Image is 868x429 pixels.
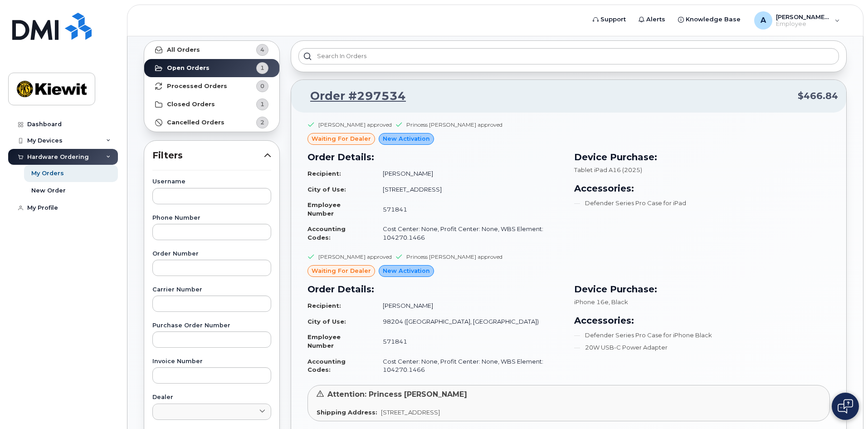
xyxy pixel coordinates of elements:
[260,118,264,127] span: 2
[381,409,440,416] span: [STREET_ADDRESS]
[686,15,741,24] span: Knowledge Base
[406,121,502,128] div: Princess [PERSON_NAME] approved
[152,394,271,400] label: Dealer
[152,287,271,293] label: Carrier Number
[383,266,430,275] span: New Activation
[307,150,563,164] h3: Order Details:
[574,150,830,164] h3: Device Purchase:
[574,343,830,352] li: 20W USB-C Power Adapter
[312,134,371,143] span: waiting for dealer
[318,121,392,128] div: [PERSON_NAME] approved
[375,298,563,314] td: [PERSON_NAME]
[776,13,830,20] span: [PERSON_NAME].[PERSON_NAME]
[167,83,227,90] strong: Processed Orders
[375,314,563,330] td: 98204 ([GEOGRAPHIC_DATA], [GEOGRAPHIC_DATA])
[574,298,609,306] span: iPhone 16e
[260,82,264,90] span: 0
[672,10,747,29] a: Knowledge Base
[299,88,406,104] a: Order #297534
[307,318,346,325] strong: City of Use:
[260,45,264,54] span: 4
[748,11,846,30] div: Ashton.Grogan
[307,333,341,349] strong: Employee Number
[574,199,830,207] li: Defender Series Pro Case for iPad
[838,399,853,414] img: Open chat
[761,15,766,26] span: A
[144,113,279,132] a: Cancelled Orders2
[307,186,346,193] strong: City of Use:
[307,225,346,241] strong: Accounting Codes:
[144,77,279,95] a: Processed Orders0
[375,329,563,353] td: 571841
[375,197,563,221] td: 571841
[574,166,642,173] span: Tablet iPad A16 (2025)
[152,215,271,221] label: Phone Number
[574,282,830,296] h3: Device Purchase:
[318,253,392,261] div: [PERSON_NAME] approved
[152,179,271,185] label: Username
[307,302,341,309] strong: Recipient:
[327,390,467,399] span: Attention: Princess [PERSON_NAME]
[152,149,264,162] span: Filters
[167,119,224,126] strong: Cancelled Orders
[307,170,341,177] strong: Recipient:
[375,182,563,197] td: [STREET_ADDRESS]
[144,41,279,59] a: All Orders4
[574,314,830,327] h3: Accessories:
[298,48,839,64] input: Search in orders
[167,46,200,54] strong: All Orders
[317,409,377,416] strong: Shipping Address:
[144,95,279,113] a: Closed Orders1
[776,20,830,28] span: Employee
[383,134,430,143] span: New Activation
[609,298,628,306] span: , Black
[152,323,271,329] label: Purchase Order Number
[260,64,264,72] span: 1
[312,266,371,275] span: waiting for dealer
[375,166,563,182] td: [PERSON_NAME]
[586,10,632,29] a: Support
[307,201,341,217] strong: Employee Number
[646,15,665,24] span: Alerts
[307,282,563,296] h3: Order Details:
[574,182,830,195] h3: Accessories:
[375,221,563,245] td: Cost Center: None, Profit Center: None, WBS Element: 104270.1466
[632,10,672,29] a: Alerts
[260,100,264,108] span: 1
[798,89,838,103] span: $466.84
[167,101,215,108] strong: Closed Orders
[375,354,563,378] td: Cost Center: None, Profit Center: None, WBS Element: 104270.1466
[144,59,279,77] a: Open Orders1
[152,359,271,365] label: Invoice Number
[167,64,210,72] strong: Open Orders
[600,15,626,24] span: Support
[574,331,830,340] li: Defender Series Pro Case for iPhone Black
[406,253,502,261] div: Princess [PERSON_NAME] approved
[307,358,346,374] strong: Accounting Codes:
[152,251,271,257] label: Order Number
